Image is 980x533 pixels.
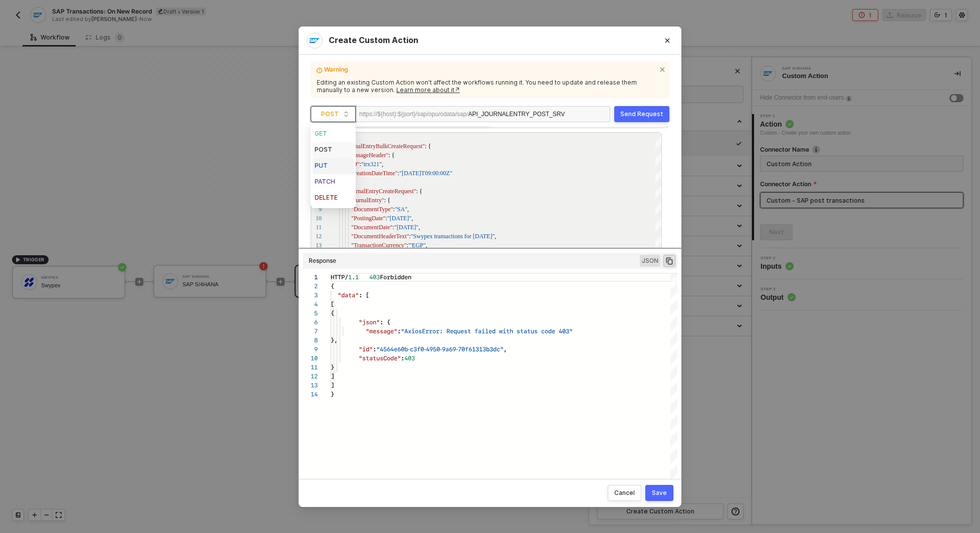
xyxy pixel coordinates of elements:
div: PUT [313,158,354,174]
button: Cancel [608,485,641,501]
button: Send Request [614,106,669,122]
span: } [331,389,334,399]
div: Send Request [620,110,663,118]
span: "JournalEntryCreateRequest" [345,188,416,195]
button: Save [645,485,673,501]
div: PATCH [315,176,352,188]
div: 11 [303,363,318,372]
div: PATCH [313,174,354,190]
span: ] [331,380,334,390]
span: icon-copy-paste [665,256,674,265]
span: "CreationDateTime" [348,170,398,177]
span: "PostingDate" [351,215,385,222]
span: : [393,206,395,213]
span: "[DATE]" [387,215,411,222]
span: "DocumentDate" [351,224,392,231]
span: : { [388,152,394,159]
span: : [397,326,401,336]
span: : { [384,197,390,204]
img: integration-icon [310,36,320,46]
a: Learn more about it↗ [396,86,460,94]
span: HTTP/ [331,272,348,282]
div: 8 [303,336,318,345]
span: 403 [404,353,415,363]
div: 13 [307,241,322,250]
span: , [411,215,413,222]
span: : [385,215,387,222]
div: Save [652,489,667,497]
div: POST [315,144,352,156]
span: icon-close [659,65,667,73]
span: Warning [324,66,655,77]
span: "[DATE]T09:00:00Z" [399,170,452,177]
div: GET [313,126,354,142]
span: 403 [369,272,380,282]
span: "json" [359,317,380,327]
span: "DocumentHeaderText" [351,233,409,240]
span: "Swypex transactions for [DATE]" [411,233,495,240]
span: : { [425,143,431,150]
span: : [407,242,408,249]
div: 6 [303,318,318,327]
span: "id" [359,344,373,354]
div: 13 [303,381,318,390]
span: : [ [359,290,369,300]
span: "statusCode" [359,353,401,363]
span: "'EGP" [408,242,426,249]
span: : [409,233,411,240]
div: API_JOURNALENTRY_POST_SRV [468,107,565,123]
span: "data" [338,290,359,300]
span: "DocumentType" [351,206,393,213]
span: , [504,344,507,354]
div: 11 [307,223,322,232]
span: }, [331,335,338,345]
div: Editing an existing Custom Action won’t affect the workflows running it. You need to update and r... [317,79,663,94]
span: Forbidden [380,272,411,282]
span: JSON [640,255,660,267]
span: , [495,233,496,240]
span: , [382,161,383,168]
span: ] [331,371,334,381]
div: DELETE [315,192,352,204]
span: : [373,344,376,354]
div: 12 [303,372,318,381]
div: 10 [303,354,318,363]
span: 1.1 [348,272,359,282]
span: , [418,224,420,231]
div: PUT [315,160,352,172]
div: 2 [303,282,318,291]
span: "trx321" [361,161,382,168]
span: : [392,224,394,231]
span: "JournalEntry" [348,197,384,204]
span: "JournalEntryBulkCreateRequest" [342,143,425,150]
div: https://${host}:${port}/sap/opu/odata/sap/ [359,107,468,122]
div: Create Custom Action [307,33,673,49]
div: 12 [307,232,322,241]
span: : [401,353,404,363]
span: POST [321,107,349,122]
span: "message" [366,326,397,336]
span: "AxiosError: Request failed with status code 403" [401,326,573,336]
span: , [426,242,427,249]
span: "MessageHeader" [345,152,388,159]
div: POST [313,142,354,158]
span: , [407,206,409,213]
div: 9 [303,345,318,354]
div: 9 [307,205,322,214]
span: "4564e60b-c3f0-4950-9a69-70f61313b3dc" [376,344,504,354]
span: [ [331,299,334,309]
span: : { [416,188,422,195]
div: 5 [303,309,318,318]
span: : [359,161,361,168]
div: DELETE [313,190,354,206]
div: 14 [303,390,318,399]
span: : { [380,317,390,327]
div: GET [315,128,352,140]
span: } [331,362,334,372]
span: : [398,170,399,177]
div: Response [309,257,336,265]
div: 3 [303,291,318,300]
div: 7 [303,327,318,336]
button: Close [653,27,681,55]
div: 10 [307,214,322,223]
